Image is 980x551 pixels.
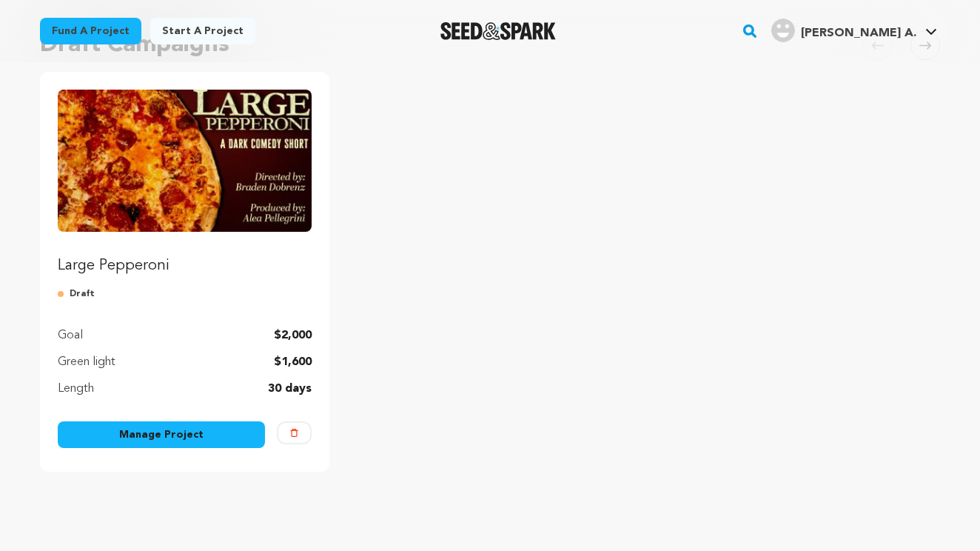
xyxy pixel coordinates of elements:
a: Fund a project [40,18,141,44]
div: Pellegrini A.'s Profile [771,19,916,42]
a: Fund Large Pepperoni [58,90,312,276]
p: Length [58,380,94,398]
span: [PERSON_NAME] A. [801,27,916,39]
a: Start a project [150,18,255,44]
span: Pellegrini A.'s Profile [768,16,940,47]
p: 30 days [268,380,312,398]
p: Green light [58,353,115,371]
p: Draft [58,288,312,300]
img: submitted-for-review.svg [58,288,70,300]
p: $2,000 [274,327,312,344]
a: Manage Project [58,421,265,448]
img: Seed&Spark Logo Dark Mode [440,22,557,40]
img: trash-empty.svg [290,429,298,437]
a: Seed&Spark Homepage [440,22,557,40]
img: user.png [771,19,795,42]
p: Large Pepperoni [58,256,312,276]
p: Goal [58,327,83,344]
p: $1,600 [274,353,312,371]
a: Pellegrini A.'s Profile [768,16,940,42]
